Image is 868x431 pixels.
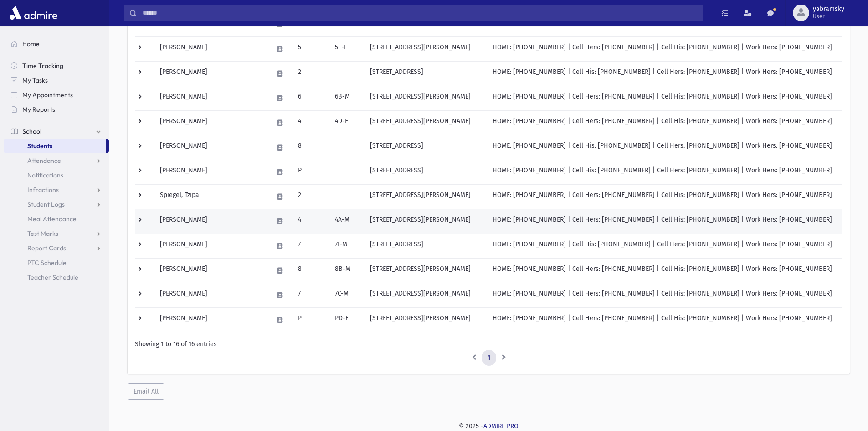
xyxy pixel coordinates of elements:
td: [PERSON_NAME] [154,283,268,307]
td: P [293,160,329,184]
span: Time Tracking [22,62,63,70]
a: Student Logs [4,197,109,212]
a: Notifications [4,168,109,182]
span: Attendance [27,156,61,165]
td: [PERSON_NAME] [154,209,268,234]
td: 5 [293,36,329,61]
a: Report Cards [4,241,109,255]
input: Search [137,5,703,21]
td: HOME: [PHONE_NUMBER] | Cell Hers: [PHONE_NUMBER] | Cell His: [PHONE_NUMBER] | Work Hers: [PHONE_N... [487,307,842,332]
td: 8 [293,135,329,160]
td: 4D-F [329,110,365,135]
td: [PERSON_NAME] [154,160,268,184]
a: Meal Attendance [4,212,109,226]
td: 5F-F [329,36,365,61]
td: [PERSON_NAME] [154,135,268,160]
span: My Tasks [22,76,48,84]
td: HOME: [PHONE_NUMBER] | Cell His: [PHONE_NUMBER] | Cell Hers: [PHONE_NUMBER] | Work Hers: [PHONE_N... [487,234,842,258]
td: 7 [293,283,329,307]
span: Student Logs [27,200,65,208]
td: [STREET_ADDRESS] [365,234,487,258]
td: [PERSON_NAME] [154,86,268,110]
td: [PERSON_NAME] [154,110,268,135]
a: Attendance [4,153,109,168]
td: [STREET_ADDRESS][PERSON_NAME] [365,209,487,234]
span: Notifications [27,171,63,179]
a: My Tasks [4,73,109,88]
td: [PERSON_NAME] [154,36,268,61]
button: Email All [128,383,164,400]
span: Test Marks [27,229,58,238]
div: Showing 1 to 16 of 16 entries [135,339,842,349]
td: HOME: [PHONE_NUMBER] | Cell His: [PHONE_NUMBER] | Cell Hers: [PHONE_NUMBER] | Work Hers: [PHONE_N... [487,135,842,160]
td: [STREET_ADDRESS][PERSON_NAME] [365,36,487,61]
td: 6 [293,86,329,110]
span: Report Cards [27,244,66,252]
td: [STREET_ADDRESS] [365,160,487,184]
td: [PERSON_NAME] [154,258,268,283]
td: HOME: [PHONE_NUMBER] | Cell Hers: [PHONE_NUMBER] | Cell His: [PHONE_NUMBER] | Work Hers: [PHONE_N... [487,110,842,135]
td: HOME: [PHONE_NUMBER] | Cell Hers: [PHONE_NUMBER] | Cell His: [PHONE_NUMBER] | Work Hers: [PHONE_N... [487,184,842,209]
td: HOME: [PHONE_NUMBER] | Cell Hers: [PHONE_NUMBER] | Cell His: [PHONE_NUMBER] | Work Hers: [PHONE_N... [487,86,842,110]
a: PTC Schedule [4,255,109,270]
span: School [22,127,41,135]
a: Time Tracking [4,58,109,73]
td: 4 [293,209,329,234]
span: User [813,13,844,20]
span: Infractions [27,186,59,194]
td: 2 [293,184,329,209]
a: Infractions [4,182,109,197]
td: [STREET_ADDRESS][PERSON_NAME] [365,184,487,209]
td: [PERSON_NAME] [154,61,268,86]
td: [PERSON_NAME] [154,234,268,258]
img: AdmirePro [7,4,60,22]
td: [STREET_ADDRESS][PERSON_NAME] [365,283,487,307]
td: HOME: [PHONE_NUMBER] | Cell Hers: [PHONE_NUMBER] | Cell His: [PHONE_NUMBER] | Work Hers: [PHONE_N... [487,258,842,283]
td: HOME: [PHONE_NUMBER] | Cell His: [PHONE_NUMBER] | Cell Hers: [PHONE_NUMBER] | Work Hers: [PHONE_N... [487,61,842,86]
span: Meal Attendance [27,215,77,223]
a: My Appointments [4,88,109,102]
span: Home [22,40,40,48]
span: PTC Schedule [27,259,67,267]
td: 8B-M [329,258,365,283]
td: [STREET_ADDRESS][PERSON_NAME] [365,86,487,110]
div: © 2025 - [124,421,853,431]
span: My Appointments [22,91,73,99]
td: [PERSON_NAME] [154,307,268,332]
td: PD-F [329,307,365,332]
td: 4A-M [329,209,365,234]
td: HOME: [PHONE_NUMBER] | Cell His: [PHONE_NUMBER] | Cell Hers: [PHONE_NUMBER] | Work Hers: [PHONE_N... [487,160,842,184]
span: Teacher Schedule [27,273,78,281]
span: Students [27,142,52,150]
span: yabramsky [813,5,844,13]
td: 7I-M [329,234,365,258]
span: My Reports [22,105,55,114]
td: [STREET_ADDRESS] [365,135,487,160]
td: 2 [293,61,329,86]
td: HOME: [PHONE_NUMBER] | Cell Hers: [PHONE_NUMBER] | Cell His: [PHONE_NUMBER] | Work Hers: [PHONE_N... [487,209,842,234]
a: School [4,124,109,139]
td: 6B-M [329,86,365,110]
a: Home [4,36,109,51]
td: [STREET_ADDRESS][PERSON_NAME] [365,258,487,283]
a: Teacher Schedule [4,270,109,285]
td: 7 [293,234,329,258]
a: 1 [482,350,496,366]
td: 7C-M [329,283,365,307]
td: [STREET_ADDRESS][PERSON_NAME] [365,110,487,135]
td: HOME: [PHONE_NUMBER] | Cell Hers: [PHONE_NUMBER] | Cell His: [PHONE_NUMBER] | Work Hers: [PHONE_N... [487,283,842,307]
a: ADMIRE PRO [483,422,519,430]
td: 8 [293,258,329,283]
td: [STREET_ADDRESS][PERSON_NAME] [365,307,487,332]
td: P [293,307,329,332]
td: 4 [293,110,329,135]
td: [STREET_ADDRESS] [365,61,487,86]
a: Students [4,139,106,153]
td: HOME: [PHONE_NUMBER] | Cell Hers: [PHONE_NUMBER] | Cell His: [PHONE_NUMBER] | Work Hers: [PHONE_N... [487,36,842,61]
a: My Reports [4,102,109,117]
td: Spiegel, Tzipa [154,184,268,209]
a: Test Marks [4,226,109,241]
